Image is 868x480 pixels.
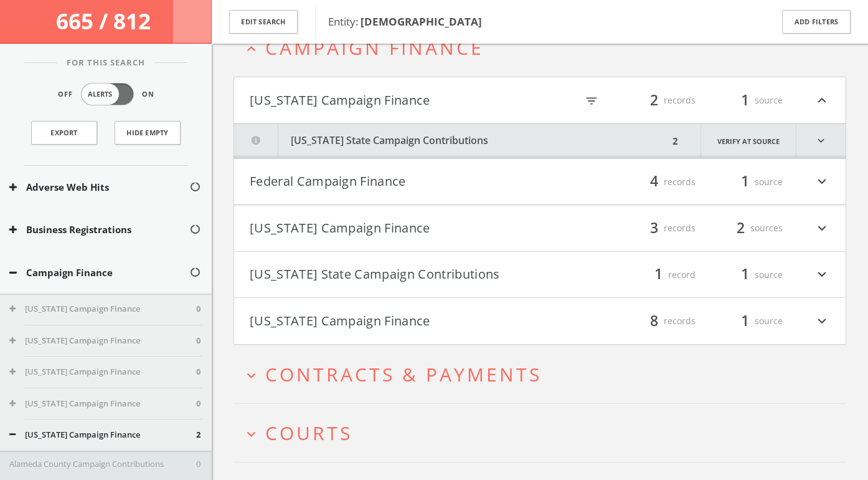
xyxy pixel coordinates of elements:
i: expand_more [796,124,846,158]
button: [US_STATE] Campaign Finance [9,429,196,441]
div: records [621,310,696,332]
button: [US_STATE] Campaign Finance [250,90,540,111]
span: Courts [265,420,352,446]
button: [US_STATE] Campaign Finance [250,310,540,332]
div: records [621,90,696,111]
i: expand_more [814,218,830,239]
button: Add Filters [782,10,851,34]
i: expand_more [243,367,260,384]
span: 0 [196,398,200,410]
span: 1 [735,310,755,332]
button: [US_STATE] State Campaign Contributions [250,264,540,286]
span: For This Search [57,57,154,69]
div: source [708,90,783,111]
button: Alameda County Campaign Contributions [9,458,196,471]
span: 1 [649,264,668,286]
span: 0 [196,458,200,471]
i: expand_more [814,310,830,332]
button: Adverse Web Hits [9,180,189,194]
button: expand_moreCourts [243,423,846,443]
button: expand_lessCampaign Finance [243,37,846,58]
span: 1 [735,264,755,286]
span: 3 [644,217,664,239]
span: 0 [196,303,200,315]
b: [DEMOGRAPHIC_DATA] [361,14,482,29]
button: [US_STATE] Campaign Finance [9,303,196,315]
button: Campaign Finance [9,266,189,280]
div: record [621,264,696,286]
div: source [708,171,783,193]
a: Verify at source [701,124,796,158]
span: 2 [644,89,664,111]
span: 8 [644,310,664,332]
button: [US_STATE] Campaign Finance [250,218,540,239]
button: expand_moreContracts & Payments [243,364,846,385]
i: filter_list [585,94,598,108]
a: Export [31,121,97,145]
button: [US_STATE] Campaign Finance [9,398,196,410]
button: Business Registrations [9,223,189,237]
span: 0 [196,366,200,378]
span: 2 [731,217,750,239]
span: 1 [735,89,755,111]
div: 2 [669,124,682,158]
button: Hide Empty [115,121,181,145]
div: records [621,218,696,239]
span: Campaign Finance [265,35,484,60]
i: expand_more [243,426,260,443]
div: sources [708,218,783,239]
button: [US_STATE] State Campaign Contributions [234,124,669,158]
i: expand_less [243,41,260,57]
button: Edit Search [229,10,298,34]
span: Contracts & Payments [265,362,542,387]
div: source [708,310,783,332]
span: On [142,89,154,100]
button: Federal Campaign Finance [250,171,540,193]
i: expand_more [814,264,830,286]
span: 0 [196,335,200,347]
span: 2 [196,429,200,441]
i: expand_more [814,171,830,193]
span: 665 / 812 [56,6,156,36]
button: [US_STATE] Campaign Finance [9,335,196,347]
div: source [708,264,783,286]
span: 4 [644,171,664,193]
span: Entity: [328,14,482,29]
i: expand_less [814,90,830,111]
span: Off [58,89,73,100]
div: records [621,171,696,193]
span: 1 [735,171,755,193]
button: [US_STATE] Campaign Finance [9,366,196,378]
